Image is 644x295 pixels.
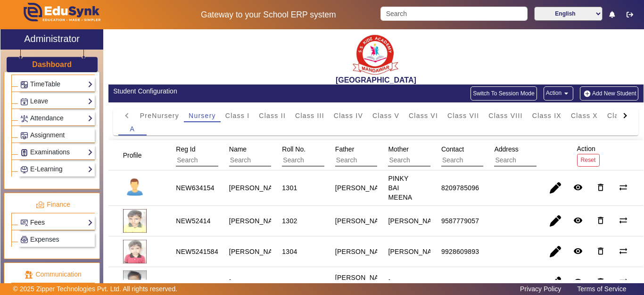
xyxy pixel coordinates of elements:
[123,240,147,263] img: 6fd96e66-ef47-4dae-86ca-8342bcbe5e35
[335,183,391,193] div: [PERSON_NAME]
[582,90,592,98] img: add-new-student.png
[441,247,479,256] div: 9928609893
[229,154,314,167] input: Search
[226,141,325,170] div: Name
[123,176,147,200] img: profile.png
[30,131,65,139] span: Assignment
[25,270,33,279] img: communication.png
[544,86,573,101] button: Action
[441,216,479,226] div: 9587779057
[123,209,147,233] img: e237c2a8-0ebc-4126-8e49-afd1a8102ccc
[571,112,598,119] span: Class X
[619,216,628,225] mat-icon: sync_alt
[532,112,561,119] span: Class IX
[380,7,527,21] input: Search
[229,248,285,255] staff-with-status: [PERSON_NAME]
[140,112,179,119] span: PreNursery
[229,145,247,153] span: Name
[385,141,484,170] div: Mother
[573,246,583,256] mat-icon: remove_red_eye
[515,283,566,295] a: Privacy Policy
[225,112,250,119] span: Class I
[113,86,371,96] div: Student Configuration
[282,145,305,153] span: Roll No.
[130,126,135,132] span: A
[282,278,297,287] div: 1305
[21,236,28,243] img: Payroll.png
[176,154,260,167] input: Search
[388,174,420,202] div: PINKY BAI MEENA
[409,112,438,119] span: Class VI
[176,247,222,256] div: NEW52415844
[176,216,211,226] div: NEW52414
[166,10,371,20] h5: Gateway to your School ERP system
[494,145,518,153] span: Address
[282,154,366,167] input: Search
[11,200,95,210] p: Finance
[21,132,28,139] img: Assignments.png
[120,147,154,164] div: Profile
[189,112,216,119] span: Nursery
[573,216,583,225] mat-icon: remove_red_eye
[335,216,391,226] div: [PERSON_NAME]
[471,86,537,101] button: Switch To Session Mode
[279,141,378,170] div: Roll No.
[32,59,72,69] a: Dashboard
[36,201,44,209] img: finance.png
[447,112,479,119] span: Class VII
[491,141,590,170] div: Address
[619,246,628,256] mat-icon: sync_alt
[441,154,526,167] input: Search
[173,141,272,170] div: Reg Id
[282,247,297,256] div: 1304
[334,112,363,119] span: Class IV
[229,278,285,286] staff-with-status: [PERSON_NAME]
[30,236,59,243] span: Expenses
[123,270,147,294] img: 6899a8fa-5cf2-4d48-9d7c-86103addbcd3
[259,112,286,119] span: Class II
[596,216,605,225] mat-icon: delete_outline
[282,183,297,193] div: 1301
[388,278,444,287] div: [PERSON_NAME]
[332,141,431,170] div: Father
[572,283,631,295] a: Terms of Service
[372,112,399,119] span: Class V
[619,183,628,192] mat-icon: sync_alt
[0,29,103,50] a: Administrator
[20,234,93,245] a: Expenses
[573,277,583,287] mat-icon: remove_red_eye
[229,184,285,192] staff-with-status: [PERSON_NAME]
[176,183,215,193] div: NEW634154
[580,86,638,101] button: Add New Student
[123,152,142,159] span: Profile
[176,145,195,153] span: Reg Id
[596,183,605,192] mat-icon: delete_outline
[20,130,93,141] a: Assignment
[441,145,464,153] span: Contact
[335,273,391,292] div: [PERSON_NAME] [PERSON_NAME]
[24,33,80,44] h2: Administrator
[561,89,571,98] mat-icon: arrow_drop_down
[388,216,444,226] div: [PERSON_NAME]
[494,154,578,167] input: Search
[335,145,354,153] span: Father
[388,145,409,153] span: Mother
[176,278,191,287] div: 2101
[441,278,479,287] div: 7014990590
[574,140,603,170] div: Action
[438,141,537,170] div: Contact
[488,112,522,119] span: Class VIII
[596,246,605,256] mat-icon: delete_outline
[335,247,391,256] div: [PERSON_NAME]
[282,216,297,226] div: 1302
[11,270,95,279] p: Communication
[388,154,472,167] input: Search
[13,284,178,294] p: © 2025 Zipper Technologies Pvt. Ltd. All rights reserved.
[295,112,324,119] span: Class III
[335,154,420,167] input: Search
[229,217,285,225] staff-with-status: [PERSON_NAME]
[607,112,636,119] span: Class XI
[577,154,600,167] button: Reset
[108,76,644,84] h2: [GEOGRAPHIC_DATA]
[352,32,399,76] img: b9104f0a-387a-4379-b368-ffa933cda262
